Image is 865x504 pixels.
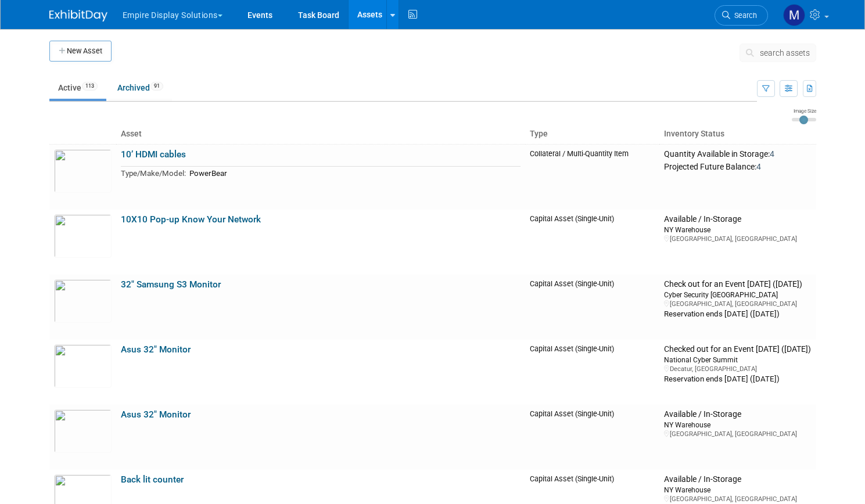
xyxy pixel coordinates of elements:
td: Capital Asset (Single-Unit) [525,275,659,340]
td: Capital Asset (Single-Unit) [525,405,659,470]
div: NY Warehouse [664,485,811,495]
a: 10’ HDMI cables [121,149,186,160]
div: [GEOGRAPHIC_DATA], [GEOGRAPHIC_DATA] [664,495,811,503]
span: 91 [150,82,163,91]
div: [GEOGRAPHIC_DATA], [GEOGRAPHIC_DATA] [664,235,811,243]
th: Asset [116,124,526,144]
th: Type [525,124,659,144]
div: [GEOGRAPHIC_DATA], [GEOGRAPHIC_DATA] [664,300,811,308]
td: Collateral / Multi-Quantity Item [525,144,659,210]
span: 113 [82,82,98,91]
a: 10X10 Pop-up Know Your Network [121,214,261,225]
span: search assets [760,48,810,57]
div: Available / In-Storage [664,474,811,485]
div: Available / In-Storage [664,409,811,420]
div: Quantity Available in Storage: [664,149,811,160]
a: Search [715,5,768,26]
td: Capital Asset (Single-Unit) [525,210,659,275]
a: Asus 32" Monitor [121,344,191,355]
a: Active113 [49,77,106,99]
div: [GEOGRAPHIC_DATA], [GEOGRAPHIC_DATA] [664,430,811,438]
button: New Asset [49,41,112,62]
div: Checked out for an Event [DATE] ([DATE]) [664,344,811,355]
div: NY Warehouse [664,225,811,235]
img: Matt h [783,4,805,26]
span: 4 [770,149,774,159]
div: Image Size [792,107,816,114]
a: Asus 32" Monitor [121,409,191,420]
td: Capital Asset (Single-Unit) [525,340,659,405]
a: Back lit counter [121,474,184,485]
td: Type/Make/Model: [121,167,186,180]
div: Reservation ends [DATE] ([DATE]) [664,308,811,319]
button: search assets [740,44,816,62]
div: Reservation ends [DATE] ([DATE]) [664,373,811,384]
div: Check out for an Event [DATE] ([DATE]) [664,279,811,290]
div: Projected Future Balance: [664,160,811,172]
div: Available / In-Storage [664,214,811,225]
span: Search [730,11,757,20]
div: Decatur, [GEOGRAPHIC_DATA] [664,365,811,373]
div: NY Warehouse [664,420,811,430]
td: PowerBear [186,167,521,180]
div: National Cyber Summit [664,355,811,365]
a: Archived91 [109,77,172,99]
div: Cyber Security [GEOGRAPHIC_DATA] [664,290,811,300]
img: ExhibitDay [49,10,107,21]
a: 32" Samsung S3 Monitor [121,279,221,290]
span: 4 [756,162,761,171]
